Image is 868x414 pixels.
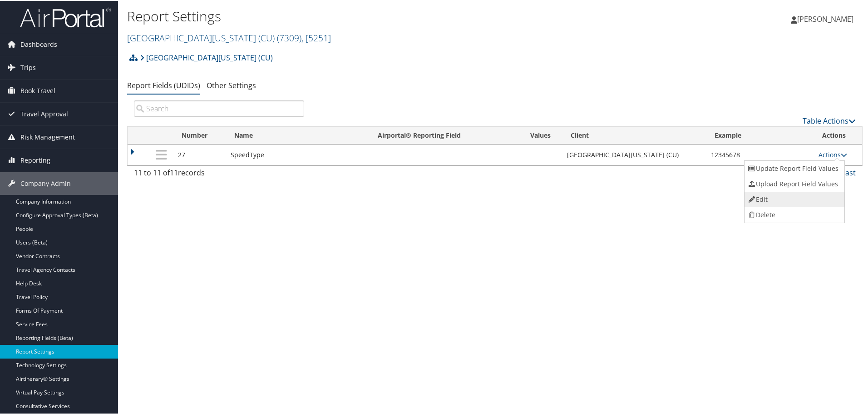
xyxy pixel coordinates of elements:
span: Dashboards [20,32,57,55]
td: [GEOGRAPHIC_DATA][US_STATE] (CU) [562,144,706,165]
td: SpeedType [226,144,370,165]
span: Risk Management [20,125,75,148]
img: airportal-logo.png [20,6,111,27]
a: Table Actions [803,115,856,125]
a: Actions [819,150,847,158]
th: : activate to sort column descending [149,126,174,144]
span: Trips [20,55,36,78]
span: Company Admin [20,171,71,194]
span: Reporting [20,148,50,171]
a: Edit [745,191,843,206]
td: 27 [173,144,226,165]
th: Number [173,126,226,144]
h1: Report Settings [127,6,617,25]
th: Values [518,126,562,144]
input: Search [134,100,304,116]
th: Actions [814,126,862,144]
a: Delete [745,206,843,222]
a: [GEOGRAPHIC_DATA][US_STATE] (CU) [127,31,331,43]
span: [PERSON_NAME] [797,13,853,23]
a: [PERSON_NAME] [791,5,863,32]
a: Other Settings [207,80,256,90]
a: Report Fields (UDIDs) [127,80,200,90]
th: Example [706,126,814,144]
span: Travel Approval [20,102,68,125]
td: 12345678 [706,144,814,165]
a: [GEOGRAPHIC_DATA][US_STATE] (CU) [140,48,273,66]
a: Upload Report Field Values [745,175,843,191]
th: Airportal&reg; Reporting Field [370,126,519,144]
span: 11 [170,167,178,177]
span: Book Travel [20,79,55,101]
a: Last [842,167,856,177]
a: Update Report Field Values [745,160,843,175]
div: 11 to 11 of records [134,166,304,182]
span: ( 7309 ) [277,31,301,43]
span: , [ 5251 ] [301,31,331,43]
th: Client [562,126,706,144]
th: Name [226,126,370,144]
